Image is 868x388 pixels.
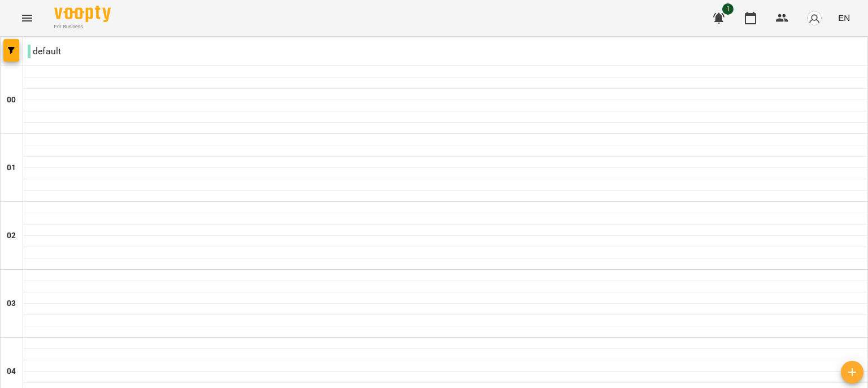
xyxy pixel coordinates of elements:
span: 1 [722,3,734,15]
h6: 04 [7,365,16,378]
img: avatar_s.png [806,10,822,26]
button: Menu [14,5,41,32]
h6: 02 [7,230,16,242]
button: EN [834,7,854,28]
h6: 01 [7,162,16,174]
p: default [28,45,61,58]
button: Add lesson [841,361,863,383]
span: For Business [54,23,111,31]
img: Voopty Logo [54,6,111,22]
span: EN [838,12,850,24]
h6: 00 [7,94,16,106]
h6: 03 [7,298,16,310]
